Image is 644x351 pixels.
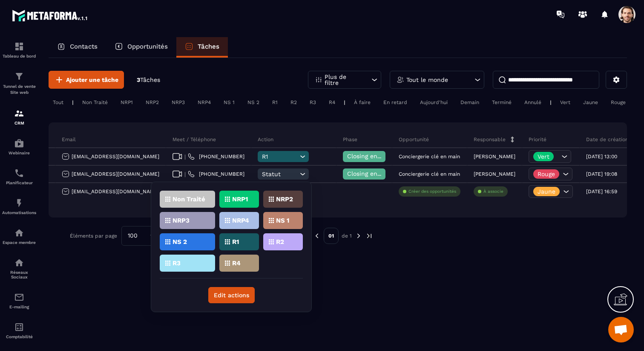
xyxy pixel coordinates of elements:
[347,170,396,177] span: Closing en cours
[276,196,293,202] p: NRP2
[72,99,74,105] p: |
[232,218,249,223] p: NRP4
[586,171,617,177] p: [DATE] 19:08
[172,260,181,266] p: R3
[608,317,634,342] div: Ouvrir le chat
[176,37,228,58] a: Tâches
[49,71,124,89] button: Ajouter une tâche
[188,171,244,177] a: [PHONE_NUMBER]
[78,97,112,107] div: Non Traité
[2,240,36,245] p: Espace membre
[232,239,239,245] p: R1
[127,43,168,50] p: Opportunités
[172,218,190,223] p: NRP3
[2,162,36,191] a: schedulerschedulerPlanificateur
[586,136,628,143] p: Date de création
[121,226,160,246] div: Search for option
[2,180,36,185] p: Planificateur
[399,136,429,143] p: Opportunité
[586,189,617,194] p: [DATE] 16:59
[324,228,339,244] p: 01
[607,97,630,107] div: Rouge
[550,99,552,105] p: |
[2,132,36,162] a: automationsautomationsWebinaire
[2,121,36,125] p: CRM
[14,71,24,81] img: formation
[172,239,187,245] p: NS 2
[325,74,362,86] p: Plus de filtre
[556,97,575,107] div: Vert
[399,154,460,160] p: Conciergerie clé en main
[14,228,24,238] img: automations
[172,196,205,202] p: Non Traité
[286,97,301,107] div: R2
[70,233,117,239] p: Éléments par page
[140,76,160,83] span: Tâches
[379,97,411,107] div: En retard
[2,35,36,65] a: formationformationTableau de bord
[586,154,617,160] p: [DATE] 13:00
[474,171,515,177] p: [PERSON_NAME]
[276,218,289,223] p: NS 1
[106,37,176,58] a: Opportunités
[350,97,375,107] div: À faire
[167,97,189,107] div: NRP3
[12,8,89,23] img: logo
[343,136,357,143] p: Phase
[49,97,68,107] div: Tout
[66,75,118,84] span: Ajouter une tâche
[474,154,515,160] p: [PERSON_NAME]
[262,153,298,160] span: R1
[2,54,36,58] p: Tableau de bord
[184,171,186,177] span: |
[14,168,24,178] img: scheduler
[14,258,24,268] img: social-network
[2,334,36,339] p: Comptabilité
[2,84,36,96] p: Tunnel de vente Site web
[14,41,24,52] img: formation
[2,102,36,132] a: formationformationCRM
[313,232,321,240] img: prev
[538,189,555,194] p: Jaune
[70,43,98,50] p: Contacts
[276,239,284,245] p: R2
[184,154,186,160] span: |
[365,232,373,240] img: next
[14,322,24,332] img: accountant
[243,97,264,107] div: NS 2
[14,292,24,302] img: email
[305,97,320,107] div: R3
[198,43,219,50] p: Tâches
[125,231,141,241] span: 100
[116,97,137,107] div: NRP1
[2,251,36,286] a: social-networksocial-networkRéseaux Sociaux
[520,97,546,107] div: Annulé
[188,153,244,160] a: [PHONE_NUMBER]
[2,316,36,345] a: accountantaccountantComptabilité
[474,136,506,143] p: Responsable
[529,136,546,143] p: Priorité
[342,232,352,239] p: de 1
[193,97,215,107] div: NRP4
[208,287,255,303] button: Edit actions
[232,196,248,202] p: NRP1
[325,97,339,107] div: R4
[14,138,24,148] img: automations
[2,65,36,102] a: formationformationTunnel de vente Site web
[232,260,241,266] p: R4
[488,97,516,107] div: Terminé
[14,198,24,208] img: automations
[347,153,396,160] span: Closing en cours
[2,151,36,155] p: Webinaire
[416,97,452,107] div: Aujourd'hui
[408,189,456,194] p: Créer des opportunités
[14,108,24,119] img: formation
[406,77,448,83] p: Tout le monde
[344,99,345,105] p: |
[172,136,216,143] p: Meet / Téléphone
[579,97,602,107] div: Jaune
[483,189,503,194] p: À associe
[2,270,36,279] p: Réseaux Sociaux
[141,231,148,241] input: Search for option
[538,154,549,160] p: Vert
